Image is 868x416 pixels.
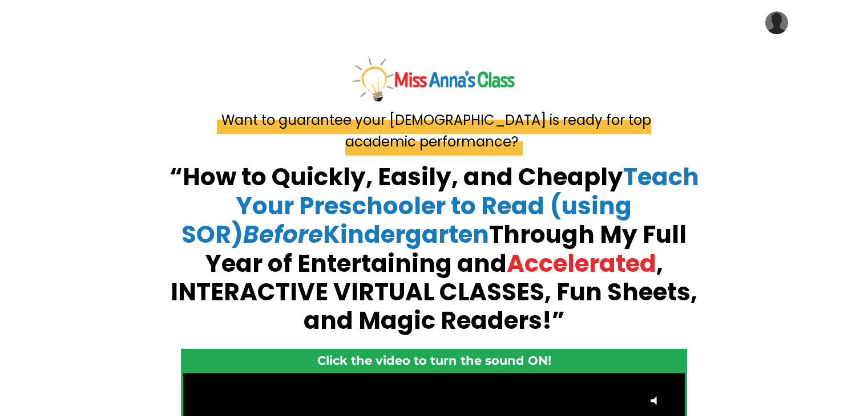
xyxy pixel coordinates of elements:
[243,218,323,251] em: Before
[317,353,551,368] strong: Click the video to turn the sound ON!
[181,160,699,251] span: Teach Your Preschooler to Read (using SOR) Kindergarten
[765,11,788,34] img: User Avatar
[169,160,699,337] strong: “How to Quickly, Easily, and Cheaply Through My Full Year of Entertaining and , INTERACTIVE VIRTU...
[217,106,651,156] span: Want to guarantee your [DEMOGRAPHIC_DATA] is ready for top academic performance?
[507,247,656,280] span: Accelerated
